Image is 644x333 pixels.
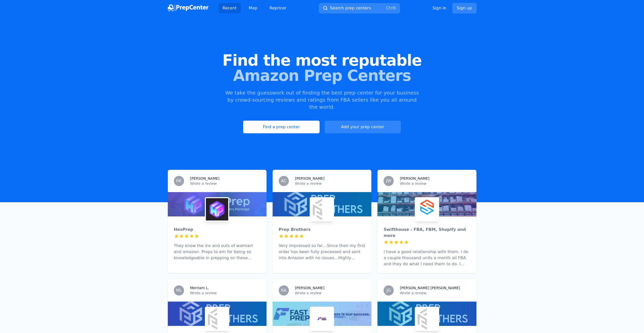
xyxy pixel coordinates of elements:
[206,308,228,330] img: Prep Brothers
[206,198,228,220] img: HexPrep
[433,5,447,11] a: Sign in
[295,285,324,290] h3: [PERSON_NAME]
[386,6,393,10] kbd: Ctrl
[400,290,470,295] p: Wrote a review
[176,179,182,183] span: RK
[168,170,267,273] a: RK[PERSON_NAME]Wrote a reviewHexPrepHexPrepThey know the ins and outs of walmart and amazon. Prop...
[279,243,365,261] p: Very impressed so far…Since then my first order has been fully processed and sent into Amazon wit...
[8,53,636,68] span: Find the most reputable
[377,170,476,273] a: JW[PERSON_NAME]Wrote a reviewSwifthouse - FBA, FBM, Shopify and moreSwifthouse - FBA, FBM, Shopif...
[190,285,209,290] h3: Merriam L.
[190,181,260,186] p: Wrote a review
[325,121,401,133] a: Add your prep center
[416,198,438,220] img: Swifthouse - FBA, FBM, Shopify and more
[190,176,220,181] h3: [PERSON_NAME]
[311,198,333,220] img: Prep Brothers
[281,288,286,292] span: KA
[168,5,208,12] img: PrepCenter
[386,179,391,183] span: JW
[295,176,324,181] h3: [PERSON_NAME]
[225,89,420,110] p: We take the guesswork out of finding the best prep center for your business by crowd-sourcing rev...
[400,181,470,186] p: Wrote a review
[319,3,400,13] button: Search prep centersCtrlK
[273,170,371,273] a: AC[PERSON_NAME]Wrote a reviewPrep BrothersPrep BrothersVery impressed so far…Since then my first ...
[400,176,429,181] h3: [PERSON_NAME]
[311,308,333,330] img: Fast Prep
[245,3,261,13] a: Map
[174,227,260,233] div: HexPrep
[8,68,636,83] span: Amazon Prep Centers
[281,179,287,183] span: AC
[243,121,319,133] a: Find a prep center
[174,243,260,261] p: They know the ins and outs of walmart and amazon. Props to em for being so knowledgeable in prepp...
[384,227,470,239] div: Swifthouse - FBA, FBM, Shopify and more
[295,290,365,295] p: Wrote a review
[330,5,371,11] span: Search prep centers
[387,288,391,292] span: JG
[219,3,241,13] a: Recent
[279,227,365,233] div: Prep Brothers
[400,285,460,290] h3: [PERSON_NAME] [PERSON_NAME]
[384,249,470,267] p: I have a good relationship with them. I do a couple thousand units a month all FBA and they do wh...
[190,290,260,295] p: Wrote a review
[266,3,291,13] a: Repricer
[393,6,396,10] kbd: K
[452,3,476,13] a: Sign up
[176,288,182,292] span: ML
[416,308,438,330] img: Prep Brothers
[295,181,365,186] p: Wrote a review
